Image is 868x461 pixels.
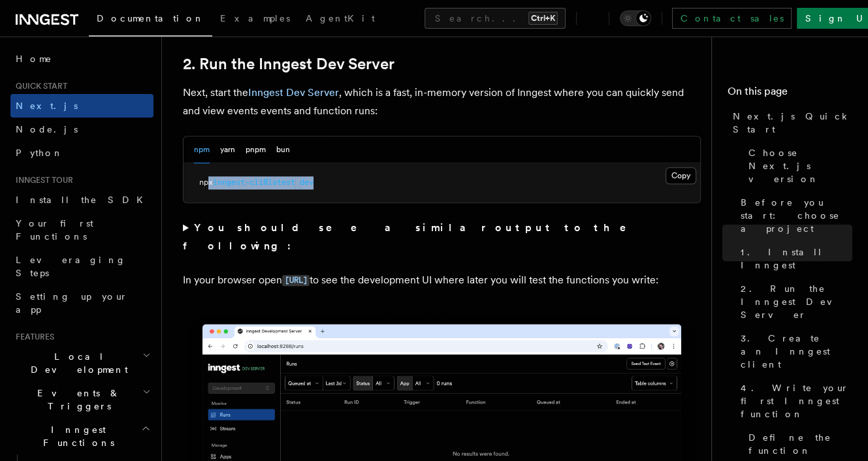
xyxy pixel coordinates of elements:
span: AgentKit [306,13,375,24]
span: 1. Install Inngest [741,246,852,272]
span: Examples [220,13,290,24]
span: Choose Next.js version [748,146,852,185]
button: npm [194,136,210,163]
span: inngest-cli@latest [213,178,295,187]
span: Next.js [16,101,78,111]
code: [URL] [282,275,310,286]
span: Documentation [97,13,204,24]
span: Quick start [10,81,67,91]
a: Before you start: choose a project [735,191,852,240]
span: Python [16,148,63,158]
a: Install the SDK [10,188,153,212]
a: 3. Create an Inngest client [735,326,852,376]
span: Local Development [10,350,142,376]
span: 2. Run the Inngest Dev Server [741,282,852,321]
span: Install the SDK [16,195,151,205]
span: Setting up your app [16,291,128,315]
a: Home [10,47,153,71]
strong: You should see a similar output to the following: [183,221,645,252]
span: Node.js [16,124,78,135]
button: Local Development [10,345,153,381]
a: Setting up your app [10,285,153,321]
button: Search...Ctrl+K [425,8,566,29]
span: Events & Triggers [10,387,142,413]
span: Leveraging Steps [16,255,126,278]
a: 4. Write your first Inngest function [735,376,852,426]
button: Copy [666,167,696,184]
span: Your first Functions [16,218,93,242]
span: Features [10,332,54,342]
span: dev [300,178,313,187]
a: 1. Install Inngest [735,240,852,277]
button: Toggle dark mode [620,10,651,26]
span: Next.js Quick Start [733,110,852,136]
span: npx [199,178,213,187]
a: [URL] [282,274,310,286]
summary: You should see a similar output to the following: [183,219,701,255]
h4: On this page [728,84,852,104]
span: Inngest Functions [10,423,141,449]
a: Contact sales [672,8,792,29]
a: Your first Functions [10,212,153,248]
span: Home [16,52,52,65]
a: Next.js [10,94,153,118]
a: Examples [212,4,298,35]
a: Node.js [10,118,153,141]
a: AgentKit [298,4,383,35]
a: Next.js Quick Start [728,104,852,141]
button: Events & Triggers [10,381,153,418]
a: Inngest Dev Server [248,86,339,99]
a: 2. Run the Inngest Dev Server [183,55,394,73]
button: bun [276,136,290,163]
a: Documentation [89,4,212,37]
a: Choose Next.js version [743,141,852,191]
a: Leveraging Steps [10,248,153,285]
p: In your browser open to see the development UI where later you will test the functions you write: [183,271,701,290]
span: Define the function [748,431,852,457]
button: pnpm [246,136,266,163]
span: Inngest tour [10,175,73,185]
button: Inngest Functions [10,418,153,454]
a: 2. Run the Inngest Dev Server [735,277,852,326]
span: Before you start: choose a project [741,196,852,235]
span: 3. Create an Inngest client [741,332,852,371]
a: Python [10,141,153,165]
p: Next, start the , which is a fast, in-memory version of Inngest where you can quickly send and vi... [183,84,701,120]
span: 4. Write your first Inngest function [741,381,852,421]
button: yarn [220,136,235,163]
kbd: Ctrl+K [528,12,558,25]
